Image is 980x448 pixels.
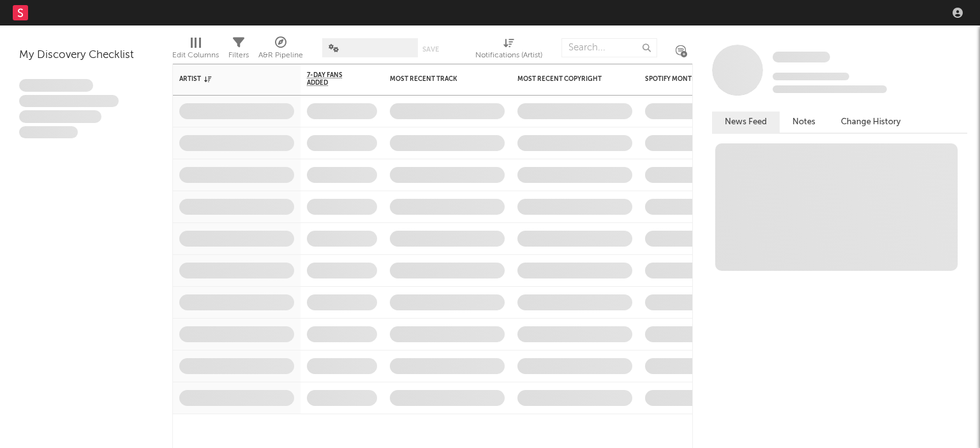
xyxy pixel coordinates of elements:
[228,48,249,63] div: Filters
[172,32,219,69] div: Edit Columns
[828,112,914,133] button: Change History
[773,85,887,93] span: 0 fans last week
[390,75,486,83] div: Most Recent Track
[19,79,93,92] span: Lorem ipsum dolor
[645,75,741,83] div: Spotify Monthly Listeners
[258,48,303,63] div: A&R Pipeline
[307,71,358,87] span: 7-Day Fans Added
[773,51,830,64] a: Some Artist
[561,38,657,57] input: Search...
[19,126,78,139] span: Aliquam viverra
[422,46,439,53] button: Save
[19,48,153,63] div: My Discovery Checklist
[712,112,780,133] button: News Feed
[780,112,828,133] button: Notes
[475,32,542,69] div: Notifications (Artist)
[258,32,303,69] div: A&R Pipeline
[773,73,849,80] span: Tracking Since: [DATE]
[19,95,119,108] span: Integer aliquet in purus et
[172,48,219,63] div: Edit Columns
[179,75,275,83] div: Artist
[517,75,613,83] div: Most Recent Copyright
[475,48,542,63] div: Notifications (Artist)
[228,32,249,69] div: Filters
[19,110,101,123] span: Praesent ac interdum
[773,52,830,62] span: Some Artist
